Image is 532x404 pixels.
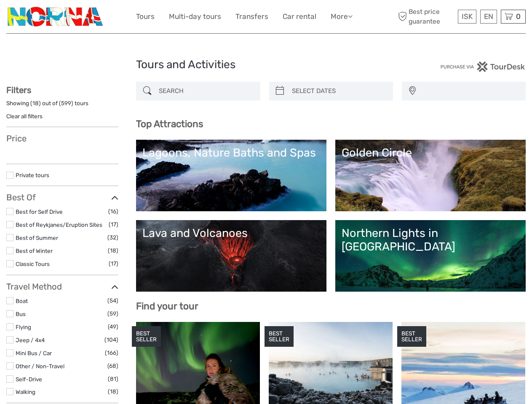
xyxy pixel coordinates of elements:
[136,300,198,312] b: Find your tour
[107,309,118,319] span: (59)
[105,348,118,358] span: (166)
[342,226,519,285] a: Northern Lights in [GEOGRAPHIC_DATA]
[104,335,118,345] span: (104)
[16,350,52,356] a: Mini Bus / Car
[283,11,316,23] a: Car rental
[136,11,155,23] a: Tours
[108,322,118,332] span: (49)
[142,226,320,240] div: Lava and Volcanoes
[142,226,320,285] a: Lava and Volcanoes
[480,10,497,24] div: EN
[16,208,63,215] a: Best for Self Drive
[108,246,118,255] span: (18)
[107,233,118,242] span: (32)
[132,326,161,347] div: BEST SELLER
[265,326,294,347] div: BEST SELLER
[155,84,256,98] input: SEARCH
[342,146,519,205] a: Golden Circle
[16,298,28,304] a: Boat
[16,376,42,383] a: Self-Drive
[16,260,50,267] a: Classic Tours
[32,99,39,107] label: 18
[396,7,456,26] span: Best price guarantee
[515,12,522,21] span: 0
[169,11,221,23] a: Multi-day tours
[109,220,118,229] span: (17)
[289,84,389,98] input: SELECT DATES
[108,374,118,384] span: (81)
[107,361,118,371] span: (68)
[16,247,53,254] a: Best of Winter
[6,282,118,292] h3: Travel Method
[16,324,31,330] a: Flying
[108,387,118,396] span: (18)
[6,99,118,112] div: Showing ( ) out of ( ) tours
[6,85,31,95] strong: Filters
[6,6,105,27] img: 3202-b9b3bc54-fa5a-4c2d-a914-9444aec66679_logo_small.png
[107,296,118,306] span: (54)
[440,61,526,72] img: PurchaseViaTourDesk.png
[16,234,58,241] a: Best of Summer
[16,311,26,317] a: Bus
[16,363,64,369] a: Other / Non-Travel
[16,221,102,228] a: Best of Reykjanes/Eruption Sites
[6,192,118,202] h3: Best Of
[16,337,45,343] a: Jeep / 4x4
[109,259,118,268] span: (17)
[108,207,118,216] span: (16)
[142,146,320,159] div: Lagoons, Nature Baths and Spas
[342,146,519,159] div: Golden Circle
[397,326,426,347] div: BEST SELLER
[342,226,519,254] div: Northern Lights in [GEOGRAPHIC_DATA]
[6,133,118,144] h3: Price
[462,12,473,21] span: ISK
[136,118,203,130] b: Top Attractions
[61,99,71,107] label: 599
[16,388,35,395] a: Walking
[136,58,396,72] h1: Tours and Activities
[6,113,43,120] a: Clear all filters
[331,11,353,23] a: More
[235,11,268,23] a: Transfers
[16,172,49,178] a: Private tours
[142,146,320,205] a: Lagoons, Nature Baths and Spas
